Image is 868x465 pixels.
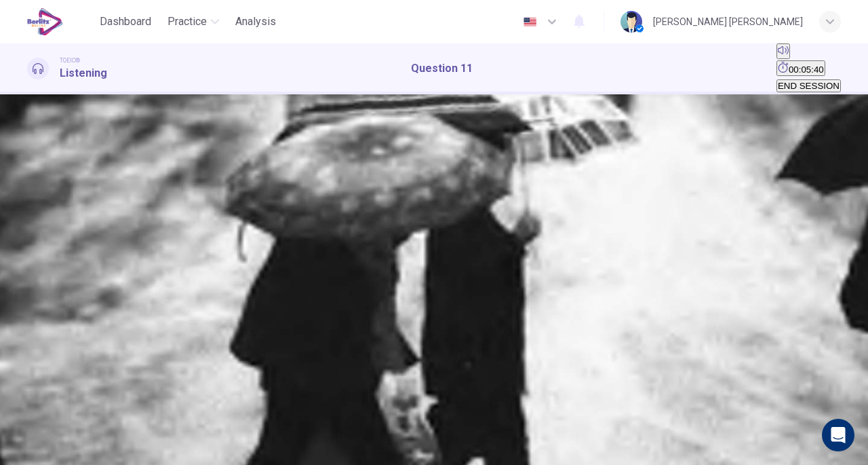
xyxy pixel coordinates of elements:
span: Dashboard [100,14,151,30]
button: Analysis [230,10,281,34]
div: Open Intercom Messenger [822,419,854,451]
span: 00:05:40 [789,64,824,75]
div: Hide [776,60,841,77]
button: 00:05:40 [776,60,825,76]
button: END SESSION [776,79,841,92]
img: en [521,17,538,27]
div: [PERSON_NAME] [PERSON_NAME] [653,14,803,30]
span: END SESSION [778,81,840,91]
div: Mute [776,43,841,60]
button: Dashboard [94,10,157,34]
img: EduSynch logo [27,8,63,35]
a: EduSynch logo [27,8,94,35]
span: TOEIC® [60,56,80,65]
span: Analysis [235,14,276,30]
button: Practice [162,10,224,34]
h1: Listening [60,65,107,81]
img: Profile picture [620,11,642,33]
h1: Question 11 [411,60,473,77]
span: Practice [167,14,207,30]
